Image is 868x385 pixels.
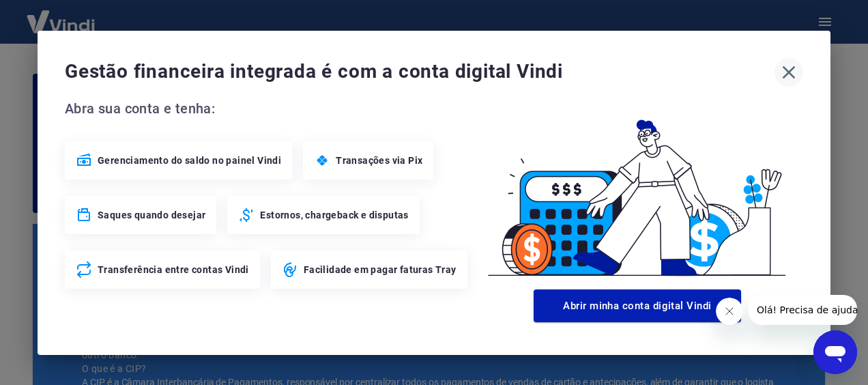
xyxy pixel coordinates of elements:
[304,263,457,276] span: Facilidade em pagar faturas Tray
[98,208,205,222] span: Saques quando desejar
[534,289,741,322] button: Abrir minha conta digital Vindi
[65,98,472,119] span: Abra sua conta e tenha:
[98,263,249,276] span: Transferência entre contas Vindi
[813,330,857,374] iframe: Botão para abrir a janela de mensagens
[749,295,857,325] iframe: Mensagem da empresa
[65,58,775,85] span: Gestão financeira integrada é com a conta digital Vindi
[98,154,281,167] span: Gerenciamento do saldo no painel Vindi
[716,298,743,325] iframe: Fechar mensagem
[472,98,803,284] img: Good Billing
[336,154,422,167] span: Transações via Pix
[260,208,408,222] span: Estornos, chargeback e disputas
[8,10,115,20] span: Olá! Precisa de ajuda?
